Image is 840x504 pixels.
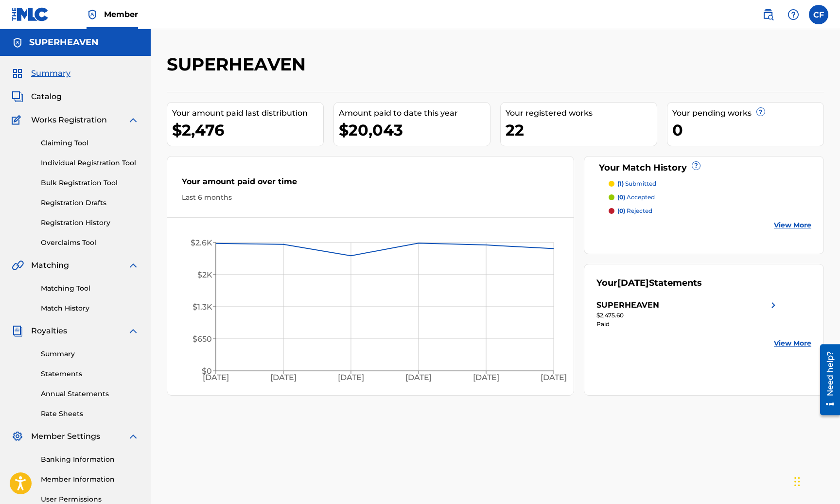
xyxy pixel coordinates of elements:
iframe: Chat Widget [791,457,840,504]
iframe: Resource Center [813,340,840,418]
a: Public Search [758,5,778,24]
img: expand [127,325,139,337]
img: Royalties [12,325,23,337]
a: Registration Drafts [41,198,139,208]
tspan: $2.6K [191,238,212,247]
span: (0) [617,207,625,214]
div: Your amount paid over time [182,176,559,192]
p: accepted [617,193,655,202]
p: submitted [617,179,656,188]
div: Your Match History [596,161,812,174]
div: $2,475.60 [596,311,779,320]
span: (1) [617,180,624,187]
a: Banking Information [41,454,139,465]
tspan: $650 [192,334,212,344]
img: Top Rightsholder [87,9,98,20]
img: expand [127,260,139,271]
span: Member Settings [31,431,100,442]
a: (0) rejected [609,207,812,215]
span: ? [757,108,765,116]
a: View More [774,338,811,348]
tspan: [DATE] [473,373,499,382]
div: Your amount paid last distribution [172,107,323,119]
tspan: [DATE] [541,373,567,382]
img: Catalog [12,91,23,103]
a: CatalogCatalog [12,91,62,103]
a: Member Information [41,474,139,485]
tspan: $2K [197,270,212,279]
img: expand [127,114,139,126]
img: Works Registration [12,114,24,126]
p: rejected [617,207,652,215]
span: Works Registration [31,114,107,126]
a: Individual Registration Tool [41,158,139,168]
a: Rate Sheets [41,409,139,419]
a: View More [774,220,811,230]
img: Member Settings [12,431,23,442]
span: ? [692,162,700,170]
tspan: [DATE] [338,373,364,382]
div: Drag [794,467,800,496]
img: MLC Logo [12,7,49,21]
a: SUPERHEAVENright chevron icon$2,475.60Paid [596,299,779,329]
a: Matching Tool [41,283,139,294]
img: Summary [12,68,23,79]
h5: SUPERHEAVEN [29,37,99,48]
div: $2,476 [172,119,323,141]
a: (1) submitted [609,179,812,188]
img: Matching [12,260,24,271]
span: (0) [617,193,625,201]
tspan: $1.3K [192,302,212,312]
div: Your pending works [672,107,823,119]
img: help [787,9,799,20]
a: (0) accepted [609,193,812,202]
div: Your registered works [506,107,657,119]
span: Royalties [31,325,67,337]
a: Bulk Registration Tool [41,178,139,188]
tspan: [DATE] [405,373,432,382]
div: SUPERHEAVEN [596,299,659,311]
span: [DATE] [617,278,649,288]
div: User Menu [809,5,828,24]
a: Match History [41,303,139,313]
div: Paid [596,320,779,329]
a: SummarySummary [12,68,70,79]
img: Accounts [12,37,23,49]
div: 22 [506,119,657,141]
a: Summary [41,349,139,359]
a: Annual Statements [41,389,139,399]
img: expand [127,431,139,442]
span: Matching [31,260,69,271]
div: 0 [672,119,823,141]
span: Summary [31,68,70,79]
tspan: [DATE] [270,373,297,382]
div: $20,043 [339,119,490,141]
div: Your Statements [596,277,702,290]
span: Catalog [31,91,62,103]
tspan: $0 [202,366,212,376]
tspan: [DATE] [203,373,229,382]
a: Statements [41,369,139,379]
div: Amount paid to date this year [339,107,490,119]
a: Claiming Tool [41,138,139,148]
div: Last 6 months [182,192,559,203]
h2: SUPERHEAVEN [167,53,311,75]
img: right chevron icon [768,299,779,311]
span: Member [104,9,138,20]
img: search [762,9,774,20]
a: Overclaims Tool [41,238,139,248]
a: Registration History [41,218,139,228]
div: Help [784,5,803,24]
